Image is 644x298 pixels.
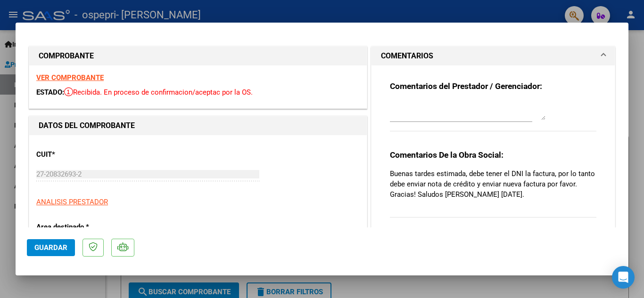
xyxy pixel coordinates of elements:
[390,81,542,91] strong: Comentarios del Prestador / Gerenciador:
[39,121,135,130] strong: DATOS DEL COMPROBANTE
[34,243,67,252] span: Guardar
[390,150,504,160] strong: Comentarios De la Obra Social:
[39,51,94,60] strong: COMPROBANTE
[372,47,615,65] mat-expansion-panel-header: COMENTARIOS
[381,50,433,62] h1: COMENTARIOS
[36,222,133,233] p: Area destinado *
[36,88,64,97] span: ESTADO:
[36,198,108,206] span: ANALISIS PRESTADOR
[390,169,596,200] p: Buenas tardes estimada, debe tener el DNI la factura, por lo tanto debe enviar nota de crédito y ...
[372,65,615,242] div: COMENTARIOS
[612,266,635,289] div: Open Intercom Messenger
[64,88,253,97] span: Recibida. En proceso de confirmacion/aceptac por la OS.
[27,239,75,256] button: Guardar
[36,149,133,160] p: CUIT
[36,73,104,82] a: VER COMPROBANTE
